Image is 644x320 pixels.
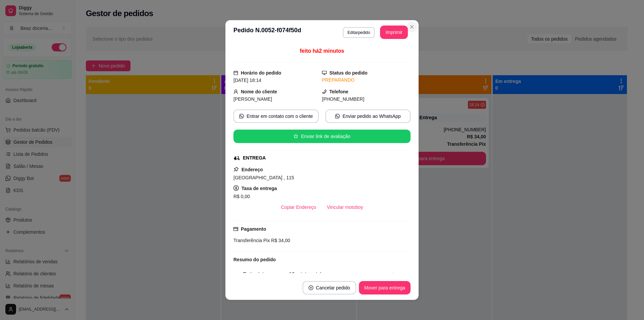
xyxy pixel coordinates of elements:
span: phone [322,89,327,94]
span: [PERSON_NAME] [233,96,272,102]
strong: Resumo do pedido [233,257,276,262]
button: whats-appEntrar em contato com o cliente [233,109,319,123]
div: ENTREGA [243,154,266,162]
span: [PHONE_NUMBER] [322,96,364,102]
h3: Pedido N. 0052-f074f50d [233,26,301,39]
button: Close [407,21,417,32]
span: credit-card [233,227,238,231]
strong: Telefone [329,89,348,94]
strong: Horário do pedido [241,70,281,76]
button: Imprimir [380,26,408,39]
button: starEnviar link de avaliação [233,130,411,143]
div: PREPARANDO [322,77,411,84]
strong: Endereço [241,167,263,172]
span: [DATE] 18:14 [233,78,261,83]
div: Fatia dois amores+10 mini coxinha [236,271,388,279]
button: Copiar Endereço [276,200,322,214]
span: R$ 34,00 [270,238,290,243]
strong: R$ 34,00 [388,272,408,277]
button: whats-appEnviar pedido ao WhatsApp [325,109,411,123]
span: whats-app [335,114,340,119]
button: Mover para entrega [359,281,411,294]
span: desktop [322,71,327,75]
span: user [233,89,238,94]
span: pushpin [233,167,239,172]
span: dollar [233,185,239,191]
strong: Taxa de entrega [241,186,277,191]
span: close-circle [309,285,313,290]
span: star [293,134,298,139]
button: close-circleCancelar pedido [303,281,356,294]
strong: Pagamento [241,226,266,232]
button: Editarpedido [343,27,375,38]
span: R$ 0,00 [233,194,250,199]
button: Vincular motoboy [322,200,369,214]
strong: Nome do cliente [241,89,277,94]
span: Transferência Pix [233,238,270,243]
strong: Status do pedido [329,70,368,76]
span: [GEOGRAPHIC_DATA] , 115 [233,175,294,180]
strong: 2 x [236,272,242,277]
span: calendar [233,71,238,75]
span: feito há 2 minutos [300,48,344,54]
span: whats-app [239,114,244,119]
